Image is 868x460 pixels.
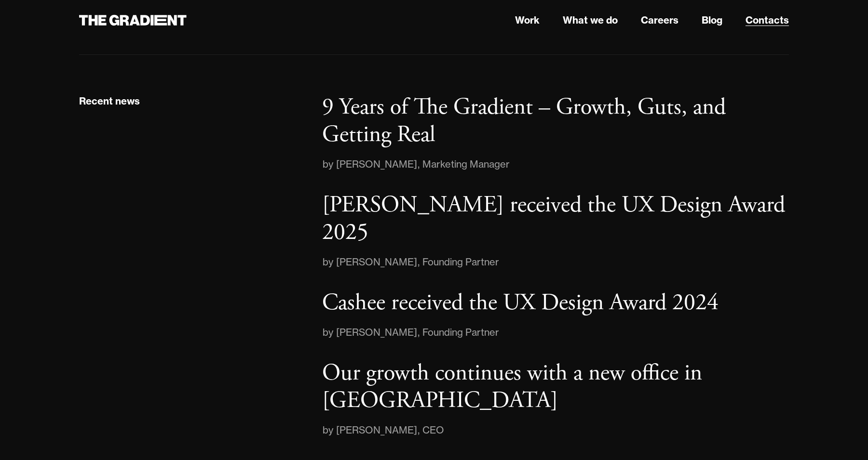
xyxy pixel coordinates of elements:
[417,254,422,270] div: ,
[322,359,789,415] a: Our growth continues with a new office in [GEOGRAPHIC_DATA]
[422,422,444,438] div: CEO
[641,13,678,27] a: Careers
[336,325,417,340] div: [PERSON_NAME]
[336,254,417,270] div: [PERSON_NAME]
[515,13,540,27] a: Work
[746,13,789,27] a: Contacts
[322,254,336,270] div: by
[322,289,789,317] a: Cashee received the UX Design Award 2024
[563,13,618,27] a: What we do
[322,358,702,416] p: Our growth continues with a new office in [GEOGRAPHIC_DATA]
[422,254,499,270] div: Founding Partner
[422,325,499,340] div: Founding Partner
[336,157,417,172] div: [PERSON_NAME]
[417,422,422,438] div: ,
[322,191,789,247] a: [PERSON_NAME] received the UX Design Award 2025
[322,157,336,172] div: by
[322,288,719,317] p: Cashee received the UX Design Award 2024
[422,157,510,172] div: Marketing Manager
[322,325,336,340] div: by
[417,325,422,340] div: ,
[417,157,422,172] div: ,
[702,13,722,27] a: Blog
[322,92,726,150] p: 9 Years of The Gradient – Growth, Guts, and Getting Real
[322,190,785,248] p: [PERSON_NAME] received the UX Design Award 2025
[322,422,336,438] div: by
[336,422,417,438] div: [PERSON_NAME]
[79,95,140,107] div: Recent news
[322,93,789,149] a: 9 Years of The Gradient – Growth, Guts, and Getting Real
